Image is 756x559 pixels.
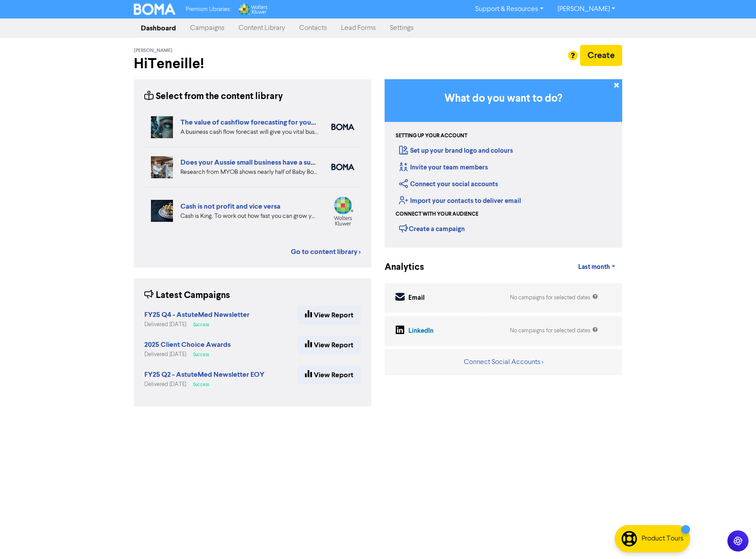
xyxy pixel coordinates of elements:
a: Connect your social accounts [399,180,498,188]
div: Delivered [DATE] [144,380,264,389]
strong: 2025 Client Choice Awards [144,340,231,349]
div: Cash is King. To work out how fast you can grow your business, you need to look at your projected... [180,212,318,221]
div: No campaigns for selected dates [510,294,598,302]
a: Lead Forms [334,19,383,37]
a: Cash is not profit and vice versa [180,202,280,211]
img: boma [331,164,354,170]
div: Setting up your account [396,132,467,140]
a: Does your Aussie small business have a succession plan? [180,158,357,167]
a: View Report [297,336,361,354]
a: Content Library [231,19,292,37]
a: Campaigns [183,19,231,37]
a: [PERSON_NAME] [550,2,622,16]
div: Email [408,293,425,303]
img: BOMA Logo [134,4,175,15]
h3: What do you want to do? [398,92,609,105]
iframe: Chat Widget [712,517,756,559]
a: Contacts [292,19,334,37]
h2: Hi Teneille ! [134,55,371,72]
div: Create a campaign [399,222,465,235]
a: View Report [297,306,361,324]
img: Wolters Kluwer [238,4,268,15]
a: FY25 Q4 - AstuteMed Newsletter [144,312,250,319]
div: A business cash flow forecast will give you vital business intelligence to help you scenario-plan... [180,128,318,137]
span: Success [193,353,209,357]
a: The value of cashflow forecasting for your business [180,118,342,127]
div: Research from MYOB shows nearly half of Baby Boomer business owners are planning to exit in the n... [180,168,318,177]
span: Last month [578,263,610,271]
div: Delivered [DATE] [144,320,250,329]
a: Support & Resources [468,2,550,16]
a: Last month [571,258,622,276]
span: Success [193,382,209,387]
div: LinkedIn [408,326,433,336]
strong: FY25 Q2 - AstuteMed Newsletter EOY [144,370,264,379]
span: Premium Libraries: [186,7,231,12]
a: FY25 Q2 - AstuteMed Newsletter EOY [144,371,264,379]
div: Delivered [DATE] [144,350,231,359]
div: No campaigns for selected dates [510,327,598,335]
a: Import your contacts to deliver email [399,197,521,205]
a: View Report [297,366,361,384]
a: Set up your brand logo and colours [399,147,513,155]
img: boma_accounting [331,124,354,130]
a: Dashboard [134,19,183,37]
a: Go to content library > [291,246,361,257]
button: Connect Social Accounts > [463,357,544,368]
a: 2025 Client Choice Awards [144,342,231,349]
span: Success [193,323,209,327]
div: Getting Started in BOMA [385,79,622,248]
div: Analytics [385,261,413,274]
div: Connect with your audience [396,210,478,218]
a: Settings [383,19,421,37]
img: wolterskluwer [331,196,354,226]
span: [PERSON_NAME] [134,48,172,54]
strong: FY25 Q4 - AstuteMed Newsletter [144,310,250,319]
a: Invite your team members [399,163,488,172]
div: Select from the content library [144,90,283,103]
div: Latest Campaigns [144,289,230,302]
button: Create [580,45,622,66]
